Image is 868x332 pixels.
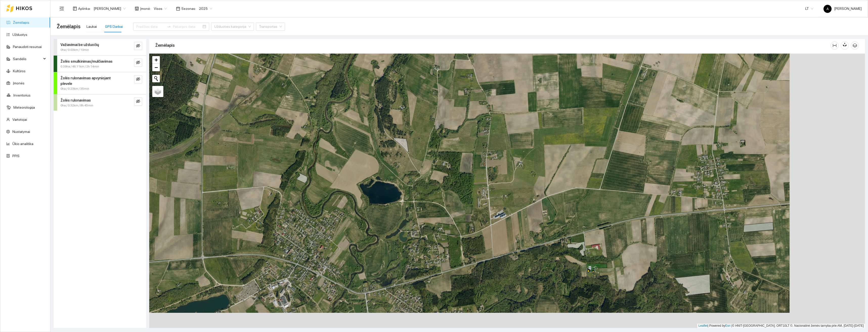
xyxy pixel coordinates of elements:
span: Aplinka : [78,6,91,11]
span: LT [805,5,813,12]
span: column-width [831,43,838,48]
span: eye-invisible [136,77,140,82]
a: Vartotojai [12,117,27,122]
span: swap-right [167,25,171,29]
div: Žolės smulkinimas/mulčiavimas0.39ha / 46.11km / 2h 14mineye-invisible [54,56,146,72]
span: Sezonas : [181,6,196,11]
strong: Žolės rulonavimas [60,98,91,102]
span: + [155,57,158,63]
a: Užduotys [12,33,27,37]
div: GPS Darbai [105,24,123,29]
span: eye-invisible [136,60,140,65]
strong: Važiavimai be užduočių [60,43,99,47]
div: Žolės rulonavimas0ha / 0.32km / 8h 45mineye-invisible [54,94,146,111]
span: A [827,5,829,13]
button: eye-invisible [134,42,142,50]
a: Meteorologija [13,105,35,109]
span: layout [73,7,77,11]
span: to [167,25,171,29]
div: Važiavimai be užduočių0ha / 0.03km / 10mineye-invisible [54,39,146,55]
span: eye-invisible [136,99,140,104]
span: 0ha / 0.23km / 35min [60,86,89,91]
div: Laukai [86,24,97,29]
a: Įmonės [13,81,25,85]
div: Žemėlapis [155,38,831,53]
span: | [731,324,732,327]
input: Pabaigos data [173,24,202,29]
strong: Žolės smulkinimas/mulčiavimas [60,59,113,63]
span: 0.39ha / 46.11km / 2h 14min [60,64,99,69]
button: Initiate a new search [152,75,160,82]
span: 2025 [199,5,212,12]
span: [PERSON_NAME] [823,7,862,11]
button: column-width [831,41,839,50]
a: Esri [725,324,731,327]
input: Pradžios data [136,24,165,29]
span: 0ha / 0.32km / 8h 45min [60,103,93,108]
a: Zoom in [152,56,160,64]
a: Inventorius [13,93,31,97]
a: PPIS [12,154,19,158]
a: Panaudoti resursai [13,45,42,49]
div: | Powered by © HNIT-[GEOGRAPHIC_DATA]; ORT10LT ©, Nacionalinė žemės tarnyba prie AM, [DATE]-[DATE] [697,324,865,328]
a: Leaflet [699,324,708,327]
span: Andrius Rimgaila [94,5,126,12]
div: Žolės rulonavimas apvyniojant plevele0ha / 0.23km / 35mineye-invisible [54,72,146,94]
span: 0ha / 0.03km / 10min [60,48,89,52]
strong: Žolės rulonavimas apvyniojant plevele [60,76,111,86]
span: Sandėlis [13,54,42,64]
button: eye-invisible [134,75,142,83]
a: Ūkio analitika [12,142,33,146]
a: Kultūros [13,69,26,73]
span: Visos [154,5,167,12]
span: shop [135,7,139,11]
a: Nustatymai [12,130,30,134]
span: Žemėlapis [57,22,80,31]
button: eye-invisible [134,98,142,106]
a: Žemėlapis [13,20,29,25]
span: Įmonė : [140,6,151,11]
span: calendar [176,7,180,11]
button: menu-fold [57,4,67,14]
button: eye-invisible [134,59,142,67]
span: − [155,64,158,70]
a: Layers [152,86,163,97]
a: Zoom out [152,64,160,71]
span: eye-invisible [136,44,140,49]
span: menu-fold [59,6,64,11]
